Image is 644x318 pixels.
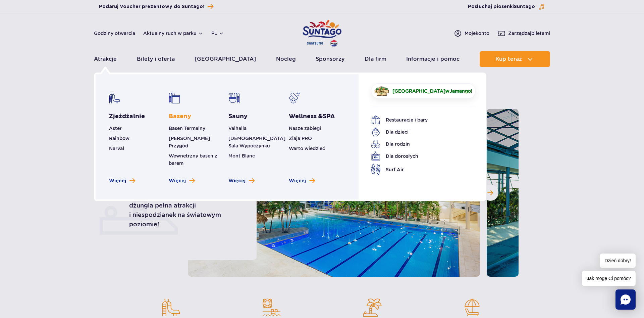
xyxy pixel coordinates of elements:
[323,112,335,120] span: SPA
[289,178,315,184] a: Zobacz więcej Wellness & SPA
[480,51,550,67] button: Kup teraz
[289,146,325,151] a: Warto wiedzieć
[289,112,335,121] a: Wellness &SPA
[406,51,460,67] a: Informacje i pomoc
[371,115,466,125] a: Restauracje i bary
[371,139,466,149] a: Dla rodzin
[228,136,285,148] a: [DEMOGRAPHIC_DATA] Sala Wypoczynku
[276,51,296,67] a: Nocleg
[289,136,312,141] a: Ziaja PRO
[195,51,256,67] a: [GEOGRAPHIC_DATA]
[454,29,489,37] a: Mojekonto
[495,56,522,62] span: Kup teraz
[109,178,135,184] a: Zobacz więcej zjeżdżalni
[497,29,550,37] a: Zarządzajbiletami
[508,30,550,37] span: Zarządzaj biletami
[392,88,472,94] span: w !
[94,51,117,67] a: Atrakcje
[228,126,247,131] a: Valhalla
[371,127,466,137] a: Dla dzieci
[228,153,255,158] a: Mont Blanc
[169,136,210,148] a: [PERSON_NAME] Przygód
[582,271,636,286] span: Jak mogę Ci pomóc?
[289,112,335,120] span: Wellness &
[449,88,471,94] span: Jamango
[94,30,135,37] a: Godziny otwarcia
[289,178,306,184] span: Więcej
[211,30,224,37] button: pl
[316,51,344,67] a: Sponsorzy
[109,136,129,141] a: Rainbow
[371,83,476,99] a: [GEOGRAPHIC_DATA]wJamango!
[371,164,466,175] a: Surf Air
[143,31,203,36] button: Aktualny ruch w parku
[137,51,175,67] a: Bilety i oferta
[365,51,386,67] a: Dla firm
[109,178,126,184] span: Więcej
[465,30,489,37] span: Moje konto
[169,178,195,184] a: Zobacz więcej basenów
[392,88,445,94] span: [GEOGRAPHIC_DATA]
[169,153,217,166] a: Wewnętrzny basen z barem
[289,126,321,131] a: Nasze zabiegi
[600,254,636,268] span: Dzień dobry!
[109,112,145,121] a: Zjeżdżalnie
[386,166,404,173] span: Surf Air
[109,146,124,151] a: Narval
[169,178,186,184] span: Więcej
[228,178,246,184] span: Więcej
[228,112,248,121] a: Sauny
[109,126,122,131] a: Aster
[169,126,205,131] a: Basen Termalny
[371,151,466,161] a: Dla dorosłych
[228,178,255,184] a: Zobacz więcej saun
[169,112,191,121] a: Baseny
[615,289,636,310] div: Chat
